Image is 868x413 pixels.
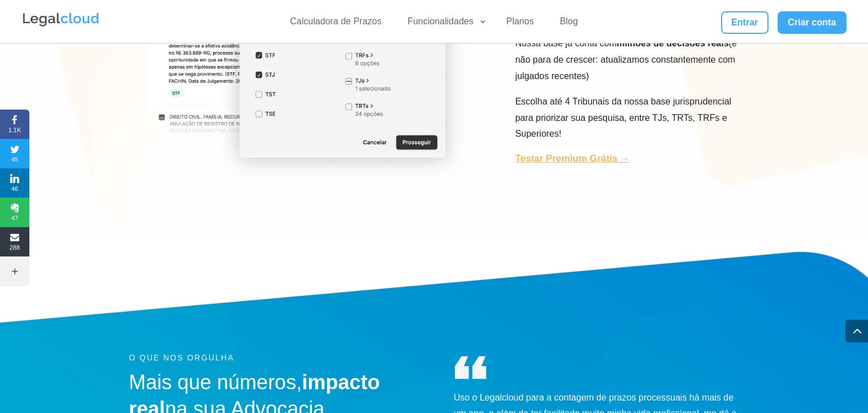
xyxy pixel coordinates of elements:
[21,20,101,30] a: Logo da Legalcloud
[515,38,737,81] span: e não para de crescer: atualizamos constantemente com julgados recentes)
[515,36,739,93] p: Nossa base já conta com (
[21,11,101,28] img: Legalcloud Logo
[721,11,769,34] a: Entrar
[515,94,739,142] p: Escolha até 4 Tribunais da nossa base jurisprudencial para priorizar sua pesquisa, entre TJs, TRT...
[129,351,417,364] p: O QUE NOS ORGULHA
[451,351,491,384] img: Aspas
[515,153,630,164] a: Testar Premium Grátis →
[553,16,585,32] a: Blog
[500,16,541,32] a: Planos
[401,16,487,32] a: Funcionalidades
[617,38,728,48] strong: milhões de decisões reais
[283,16,388,32] a: Calculadora de Prazos
[778,11,847,34] a: Criar conta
